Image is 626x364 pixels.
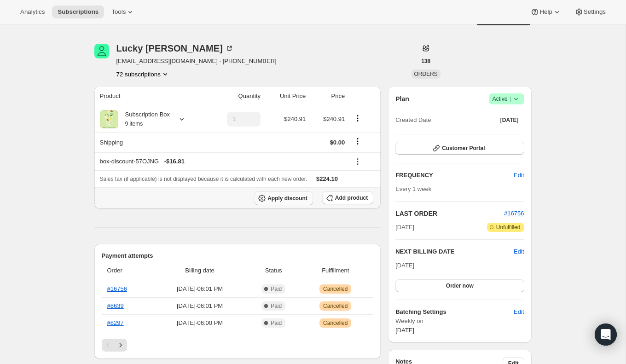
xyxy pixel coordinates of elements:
span: Edit [514,171,524,180]
button: Edit [508,168,529,183]
span: [EMAIL_ADDRESS][DOMAIN_NAME] · [PHONE_NUMBER] [116,57,277,66]
span: [DATE] [395,327,414,334]
a: #8639 [107,302,124,309]
span: Every 1 week [395,185,431,192]
span: Tools [111,8,126,16]
span: Subscriptions [58,8,99,16]
span: ORDERS [414,71,438,77]
a: #16756 [504,210,524,217]
th: Unit Price [263,86,308,106]
button: Customer Portal [395,142,524,155]
div: Lucky [PERSON_NAME] [116,44,234,53]
h2: Payment attempts [102,251,374,260]
button: Apply discount [255,191,313,205]
button: Shipping actions [350,136,365,146]
span: Cancelled [323,302,348,310]
button: Order now [395,279,524,292]
button: Edit [514,247,524,256]
th: Order [102,260,153,281]
span: | [510,95,511,103]
h2: Plan [395,94,409,104]
button: Edit [508,305,529,319]
span: Active [493,94,521,104]
span: Cancelled [323,285,348,293]
span: Fulfillment [303,266,368,275]
span: $224.10 [316,175,338,182]
img: product img [100,110,118,128]
span: $0.00 [330,139,345,146]
span: Add product [335,194,368,202]
button: Analytics [15,6,50,18]
span: Sales tax (if applicable) is not displayed because it is calculated with each new order. [100,176,307,182]
button: Product actions [116,69,170,79]
span: $240.91 [323,116,345,122]
span: Order now [446,282,474,289]
span: Settings [584,8,606,16]
nav: Pagination [102,339,374,352]
span: Billing date [156,266,244,275]
div: Subscription Box [118,110,170,128]
th: Product [94,86,207,106]
h6: Batching Settings [395,307,514,317]
span: $240.91 [284,116,306,122]
span: Customer Portal [442,144,485,152]
button: 138 [416,55,436,68]
span: Paid [271,285,282,293]
span: Created Date [395,116,431,125]
span: Status [249,266,297,275]
small: 9 items [125,121,143,127]
span: Weekly on [395,317,524,326]
span: Analytics [20,8,45,16]
span: Lucky Kim [94,44,109,58]
span: [DATE] · 06:00 PM [156,318,244,328]
h2: LAST ORDER [395,209,504,218]
button: Add product [322,191,373,204]
a: #16756 [107,285,127,292]
span: [DATE] · 06:01 PM [156,301,244,311]
th: Shipping [94,132,207,152]
a: #8297 [107,319,124,326]
span: 138 [421,58,430,65]
th: Price [308,86,348,106]
th: Quantity [207,86,263,106]
button: Tools [106,6,140,18]
div: Open Intercom Messenger [595,324,617,346]
span: - $16.81 [164,157,185,166]
span: Help [539,8,552,16]
button: Help [525,6,567,18]
h2: FREQUENCY [395,171,514,180]
span: [DATE] · 06:01 PM [156,284,244,294]
button: Next [114,339,127,352]
button: #16756 [504,209,524,218]
span: Unfulfilled [496,224,521,231]
span: Edit [514,307,524,317]
h2: NEXT BILLING DATE [395,247,514,256]
span: Apply discount [267,195,307,202]
button: Settings [569,6,611,18]
span: Paid [271,302,282,310]
span: [DATE] [395,262,414,269]
button: Subscriptions [52,6,104,18]
div: box-discount-57OJNG [100,157,345,166]
span: [DATE] [395,223,414,232]
span: [DATE] [500,116,519,124]
span: Paid [271,319,282,327]
button: Product actions [350,113,365,123]
button: [DATE] [495,114,524,127]
span: Cancelled [323,319,348,327]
